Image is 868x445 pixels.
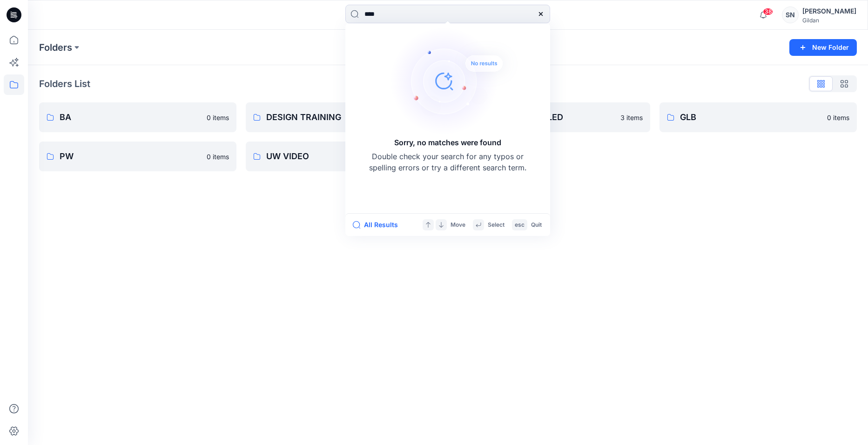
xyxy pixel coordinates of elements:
a: UW VIDEO14 items [246,142,443,171]
p: UW VIDEO [266,150,404,163]
p: 3 items [620,113,643,122]
a: GILDAN X UNRIVALED3 items [453,102,650,132]
p: Quit [531,220,542,230]
p: Select [488,220,505,230]
img: Sorry, no matches were found [390,25,520,137]
a: DESIGN TRAINING0 items [246,102,443,132]
p: BA [60,111,201,124]
div: SN [782,7,799,23]
h5: Sorry, no matches were found [394,137,501,148]
button: New Folder [789,39,857,56]
p: Folders List [39,77,90,91]
a: Folders [39,41,72,54]
p: GLB [680,111,821,124]
p: Move [451,220,465,230]
div: Gildan [802,17,856,24]
p: esc [515,220,525,230]
a: BA0 items [39,102,236,132]
a: PW0 items [39,142,236,171]
span: 38 [763,8,773,15]
button: All Results [353,219,404,230]
a: GLB0 items [659,102,857,132]
p: PW [60,150,201,163]
p: 0 items [207,113,229,122]
p: 0 items [207,152,229,162]
p: Double check your search for any typos or spelling errors or try a different search term. [369,151,527,173]
div: [PERSON_NAME] [802,6,856,17]
p: 0 items [827,113,849,122]
p: DESIGN TRAINING [266,111,408,124]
